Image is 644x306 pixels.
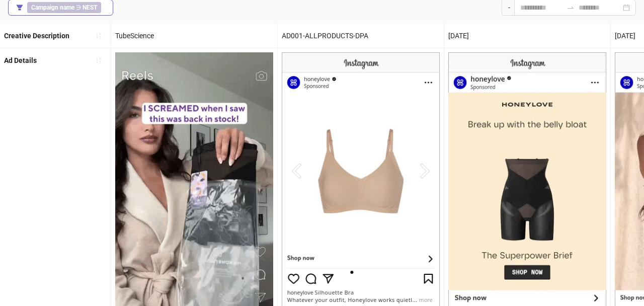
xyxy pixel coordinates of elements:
[4,56,37,64] b: Ad Details
[27,2,101,13] span: ∋
[31,4,74,11] b: Campaign name
[83,4,97,11] b: NEST
[444,24,610,48] div: [DATE]
[567,4,575,12] span: swap-right
[4,32,69,40] b: Creative Description
[95,32,102,39] span: sort-ascending
[278,24,444,48] div: AD001-ALLPRODUCTS-DPA
[111,24,277,48] div: TubeScience
[567,4,575,12] span: to
[16,4,23,11] span: filter
[95,57,102,64] span: sort-ascending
